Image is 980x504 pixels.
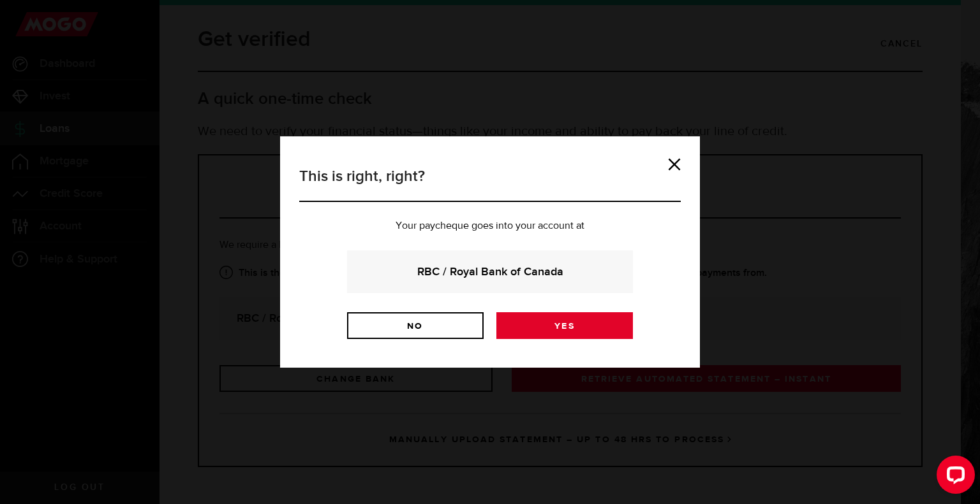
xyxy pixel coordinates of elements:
[364,263,616,280] strong: RBC / Royal Bank of Canada
[299,165,681,202] h3: This is right, right?
[299,221,681,231] p: Your paycheque goes into your account at
[347,312,484,339] a: No
[496,312,633,339] a: Yes
[926,450,980,504] iframe: LiveChat chat widget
